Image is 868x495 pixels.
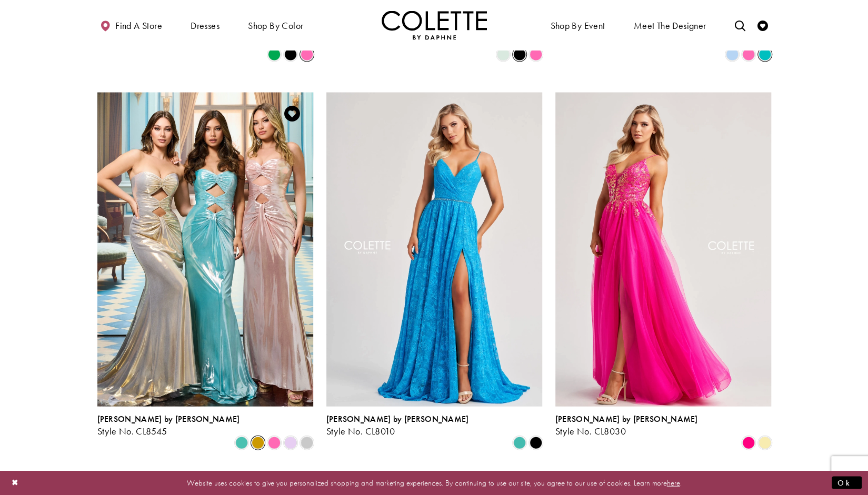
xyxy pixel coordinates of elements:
[759,437,771,449] i: Sunshine
[115,21,162,31] span: Find a store
[248,21,303,31] span: Shop by color
[97,425,167,437] span: Style No. CL8545
[252,437,264,449] i: Gold
[382,11,487,39] img: Colette by Daphne
[667,477,680,488] a: here
[555,93,771,406] a: Visit Colette by Daphne Style No. CL8030 Page
[513,437,526,449] i: Turquoise
[326,415,469,437] div: Colette by Daphne Style No. CL8010
[326,93,542,406] a: Visit Colette by Daphne Style No. CL8010 Page
[742,437,755,449] i: Hot Pink
[382,11,487,39] a: Visit Home Page
[281,103,303,125] a: Add to Wishlist
[245,11,306,39] span: Shop by color
[732,11,747,39] a: Toggle search
[832,476,862,489] button: Submit Dialog
[97,415,240,437] div: Colette by Daphne Style No. CL8545
[235,437,248,449] i: Aqua
[755,11,771,39] a: Check Wishlist
[530,437,542,449] i: Black
[6,473,24,492] button: Close Dialog
[326,413,469,425] span: [PERSON_NAME] by [PERSON_NAME]
[550,21,605,31] span: Shop By Event
[97,413,240,425] span: [PERSON_NAME] by [PERSON_NAME]
[631,11,709,39] a: Meet the designer
[284,437,297,449] i: Lilac
[555,415,698,437] div: Colette by Daphne Style No. CL8030
[301,437,313,449] i: Silver
[97,93,313,406] a: Visit Colette by Daphne Style No. CL8545 Page
[326,425,395,437] span: Style No. CL8010
[191,21,220,31] span: Dresses
[268,437,281,449] i: Pink
[555,413,698,425] span: [PERSON_NAME] by [PERSON_NAME]
[634,21,706,31] span: Meet the designer
[188,11,222,39] span: Dresses
[547,11,607,39] span: Shop By Event
[555,425,626,437] span: Style No. CL8030
[97,11,165,39] a: Find a store
[76,476,792,490] p: Website uses cookies to give you personalized shopping and marketing experiences. By continuing t...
